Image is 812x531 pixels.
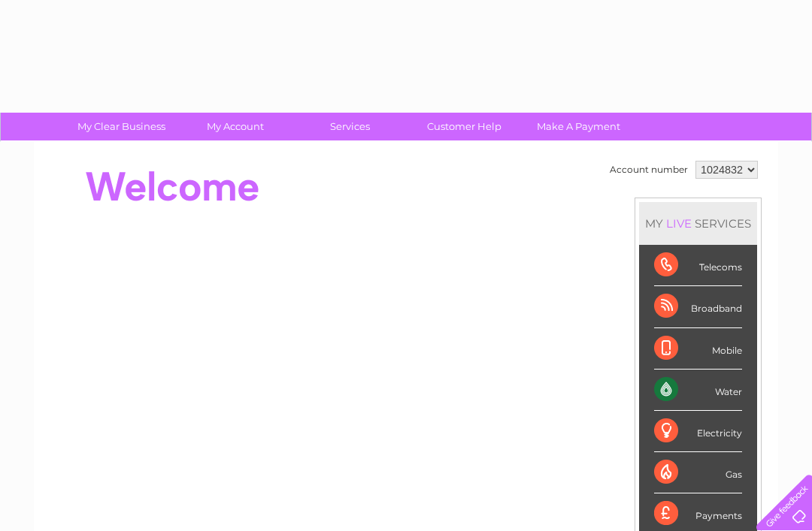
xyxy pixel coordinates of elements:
[663,216,695,231] div: LIVE
[174,113,298,140] a: My Account
[288,113,412,140] a: Services
[654,452,742,493] div: Gas
[654,328,742,370] div: Mobile
[654,286,742,327] div: Broadband
[654,245,742,286] div: Telecoms
[606,157,692,183] td: Account number
[59,113,183,140] a: My Clear Business
[639,202,757,245] div: MY SERVICES
[517,113,641,140] a: Make A Payment
[402,113,526,140] a: Customer Help
[654,370,742,411] div: Water
[654,411,742,452] div: Electricity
